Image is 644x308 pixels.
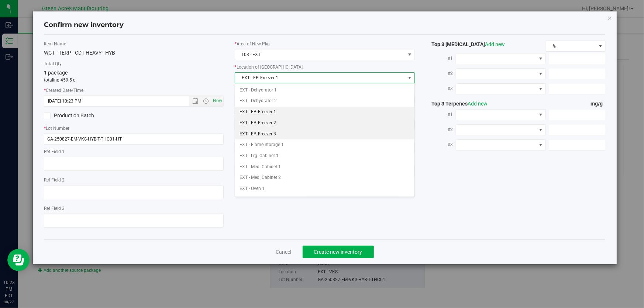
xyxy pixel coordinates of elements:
li: EXT - Med. Cabinet 2 [235,172,414,183]
iframe: Resource center [7,249,30,271]
span: Top 3 Terpenes [426,101,488,107]
h4: Confirm new inventory [44,20,124,30]
span: Set Current date [211,96,224,106]
p: totaling 459.5 g [44,77,224,83]
label: Location of [GEOGRAPHIC_DATA] [235,64,414,70]
label: #2 [426,123,456,136]
li: EXT - Dehydrator 2 [235,96,414,107]
span: L03 - EXT [235,49,405,60]
label: #3 [426,82,456,95]
label: #2 [426,67,456,80]
a: Cancel [276,248,292,256]
label: Production Batch [44,112,128,120]
li: EXT - Ready to Package [235,194,414,205]
li: EXT - Med. Cabinet 1 [235,162,414,173]
label: Ref Field 1 [44,148,224,155]
span: mg/g [590,101,606,107]
li: EXT - Dehydrator 1 [235,85,414,96]
label: Created Date/Time [44,87,224,94]
span: select [405,73,414,83]
span: EXT - EP. Freezer 1 [235,73,405,83]
label: #1 [426,52,456,65]
label: Ref Field 3 [44,205,224,212]
span: Open the time view [200,98,212,104]
span: Open the date view [189,98,202,104]
li: EXT - EP. Freezer 3 [235,129,414,140]
li: EXT - Lrg. Cabinet 1 [235,150,414,162]
a: Add new [468,101,488,107]
label: #3 [426,138,456,151]
label: Total Qty [44,60,224,67]
div: WGT - TERP - CDT HEAVY - HYB [44,49,224,57]
li: EXT - EP. Freezer 1 [235,107,414,118]
label: Area of New Pkg [235,41,414,47]
label: Ref Field 2 [44,177,224,183]
button: Create new inventory [303,246,374,258]
span: Top 3 [MEDICAL_DATA] [426,41,505,47]
a: Add new [485,41,505,47]
span: % [546,41,596,51]
span: Create new inventory [314,249,362,255]
label: Lot Number [44,125,224,132]
li: EXT - Flame Storage 1 [235,139,414,150]
label: #1 [426,108,456,121]
label: Item Name [44,41,224,47]
span: 1 package [44,70,68,76]
li: EXT - Oven 1 [235,183,414,194]
li: EXT - EP. Freezer 2 [235,118,414,129]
